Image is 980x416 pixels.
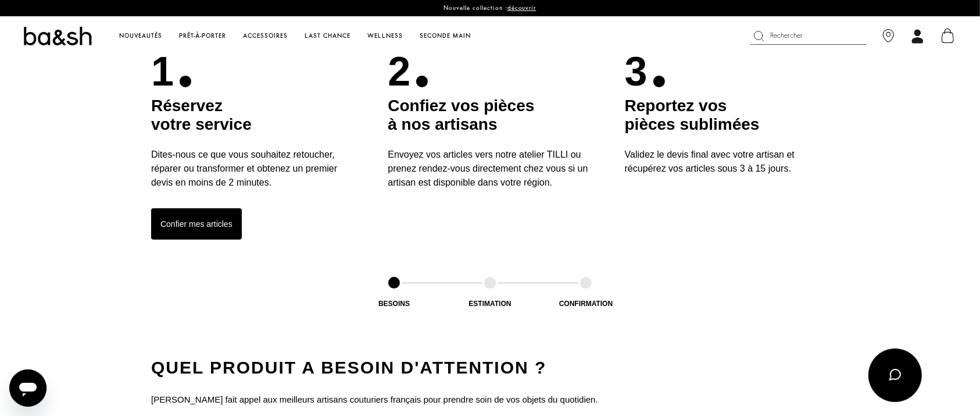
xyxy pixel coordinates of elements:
span: Seconde main [420,33,471,39]
p: Envoyez vos articles vers notre atelier TILLI ou prenez rendez-vous directement chez vous si un a... [388,148,592,190]
p: [PERSON_NAME] fait appel aux meilleurs artisans couturiers français pour prendre soin de vos obje... [151,393,598,406]
iframe: Bouton de lancement de la fenêtre de messagerie [9,369,47,407]
span: Confiez vos pièces [388,97,534,115]
span: pièces sublimées [625,115,760,133]
img: ba&sh [20,22,95,50]
p: 2 [388,51,410,92]
div: Besoins [336,300,452,307]
span: WELLNESS [367,33,403,39]
nav: Utility navigation [750,27,960,45]
p: Validez le devis final avec votre artisan et récupérez vos articles sous 3 à 15 jours. [625,148,829,176]
span: votre service [151,115,252,133]
span: Réservez [151,97,223,115]
div: Besoin d'une retouche ? En partenariat avec [PERSON_NAME], nous vous proposons un service de cout... [566,370,928,399]
span: Reportez vos [625,97,727,115]
a: Last chance [303,31,352,41]
button: Confier mes articles [151,208,242,240]
span: Nouveautés [119,33,162,39]
p: 3 [625,51,648,92]
a: Prêt-à-porter [178,31,227,41]
span: à nos artisans [388,115,497,133]
span: Nouvelle collection : [444,5,507,11]
a: Nouveautés [118,31,163,41]
a: découvrir [507,5,537,11]
div: Estimation [432,300,548,307]
a: Accessoires [242,31,289,41]
a: Seconde main [419,31,472,41]
button: Rechercher [750,27,867,45]
div: Confirmation [528,300,644,307]
span: Last chance [305,33,350,39]
p: Dites-nous ce que vous souhaitez retoucher, réparer ou transformer et obtenez un premier devis en... [151,148,355,190]
p: 1 [151,51,174,92]
h2: Quel produit a besoin d'attention ? [151,356,829,379]
span: Accessoires [243,33,288,39]
span: Rechercher [770,33,803,38]
span: Prêt-à-porter [179,33,226,39]
a: WELLNESS [366,31,404,41]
